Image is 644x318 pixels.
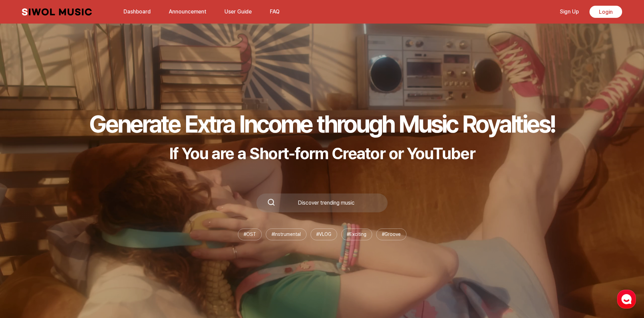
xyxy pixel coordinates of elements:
a: Dashboard [119,4,155,19]
a: User Guide [220,4,256,19]
button: FAQ [266,4,284,20]
a: Announcement [165,4,210,19]
li: # VLOG [311,228,337,240]
li: # Instrumental [266,228,307,240]
div: Discover trending music [275,200,377,206]
p: If You are a Short-form Creator or YouTuber [89,144,555,163]
h1: Generate Extra Income through Music Royalties! [89,109,555,138]
a: Sign Up [556,4,583,19]
li: # Exciting [341,228,372,240]
li: # OST [238,228,262,240]
a: Login [589,6,622,18]
li: # Groove [376,228,406,240]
